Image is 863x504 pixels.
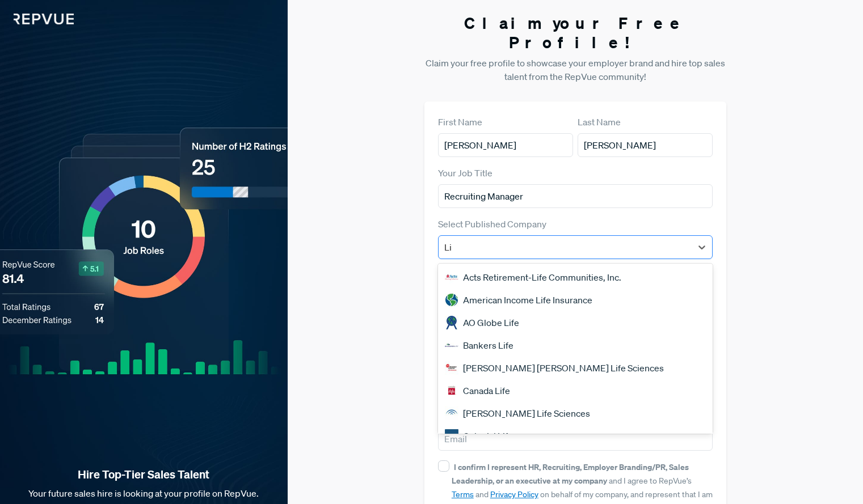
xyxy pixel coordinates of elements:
img: Canada Life [445,384,458,397]
strong: Hire Top-Tier Sales Talent [18,467,270,482]
div: Colonial Life [438,425,713,447]
div: Canada Life [438,379,713,402]
label: Select Published Company [438,217,546,231]
input: Title [438,184,713,208]
h3: Claim your Free Profile! [424,14,726,52]
img: AO Globe Life [445,316,458,329]
div: American Income Life Insurance [438,289,713,311]
input: First Name [438,133,573,157]
div: Acts Retirement-Life Communities, Inc. [438,266,713,289]
img: American Income Life Insurance [445,293,458,307]
strong: I confirm I represent HR, Recruiting, Employer Branding/PR, Sales Leadership, or an executive at ... [452,461,689,486]
a: Terms [452,489,474,499]
p: Claim your free profile to showcase your employer brand and hire top sales talent from the RepVue... [424,56,726,83]
img: Caris Life Sciences [445,406,458,420]
label: Last Name [578,115,621,129]
a: Privacy Policy [490,489,538,499]
img: Beckman Coulter Life Sciences [445,361,458,375]
input: Last Name [578,133,713,157]
img: Acts Retirement-Life Communities, Inc. [445,270,458,284]
label: First Name [438,115,482,129]
input: Email [438,427,713,451]
img: Colonial Life [445,429,458,443]
div: [PERSON_NAME] Life Sciences [438,402,713,425]
label: Your Job Title [438,166,492,180]
div: [PERSON_NAME] [PERSON_NAME] Life Sciences [438,357,713,379]
div: AO Globe Life [438,311,713,334]
img: Bankers Life [445,338,458,352]
div: Bankers Life [438,334,713,357]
